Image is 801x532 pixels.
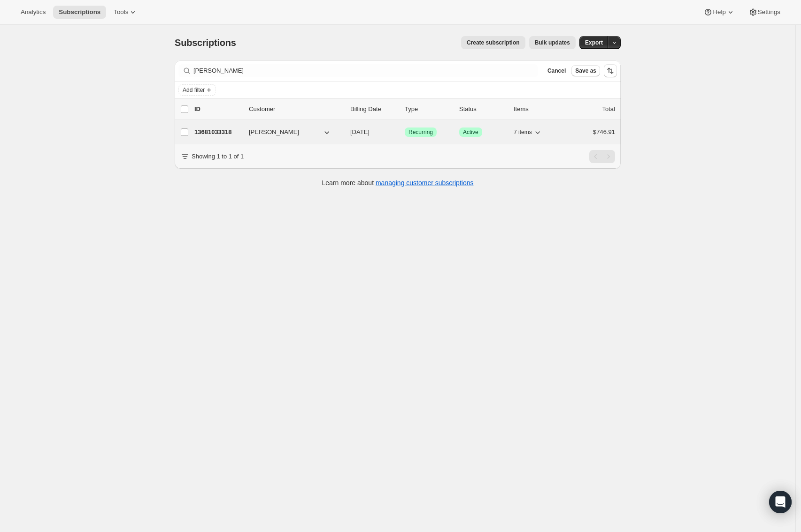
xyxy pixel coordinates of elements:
p: Status [459,105,506,114]
span: Cancel [547,67,566,75]
span: [PERSON_NAME] [249,127,299,137]
div: 13681033318[PERSON_NAME][DATE]SuccessRecurringSuccessActive7 items$746.91 [194,126,615,139]
div: Items [514,105,561,114]
span: Active [463,128,478,136]
button: Tools [108,6,143,19]
button: Add filter [178,84,216,96]
span: Settings [758,8,780,16]
p: Customer [249,105,343,114]
button: Export [579,36,608,49]
button: Sort the results [604,64,617,77]
p: ID [194,105,241,114]
span: Create subscription [467,39,520,46]
button: 7 items [514,126,542,139]
span: [DATE] [350,128,370,135]
span: Bulk updates [535,39,570,46]
nav: Pagination [589,150,615,163]
p: Total [602,105,615,114]
button: Settings [743,6,786,19]
button: Bulk updates [529,36,576,49]
div: Open Intercom Messenger [769,491,792,513]
span: $746.91 [593,128,615,135]
span: Export [585,39,603,46]
span: Analytics [21,8,46,16]
p: 13681033318 [194,127,241,137]
p: Billing Date [350,105,397,114]
button: Help [698,6,740,19]
span: Tools [114,8,128,16]
button: [PERSON_NAME] [243,125,337,140]
span: 7 items [514,128,532,136]
span: Recurring [408,128,433,136]
button: Cancel [544,65,570,76]
span: Help [713,8,725,16]
a: managing customer subscriptions [376,179,474,187]
span: Subscriptions [175,37,236,48]
button: Subscriptions [53,6,106,19]
div: Type [405,105,452,114]
span: Save as [575,67,596,75]
span: Subscriptions [59,8,100,16]
span: Add filter [183,86,205,94]
div: IDCustomerBilling DateTypeStatusItemsTotal [194,105,615,114]
input: Filter subscribers [193,64,538,77]
p: Learn more about [322,178,474,187]
button: Save as [571,65,600,76]
button: Analytics [15,6,51,19]
button: Create subscription [461,36,525,49]
p: Showing 1 to 1 of 1 [192,152,244,161]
